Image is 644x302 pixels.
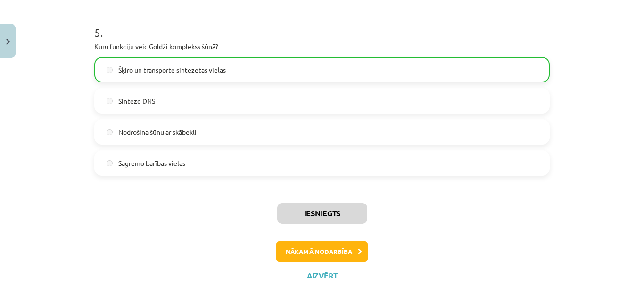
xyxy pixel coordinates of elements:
[118,158,185,168] span: Sagremo barības vielas
[304,271,340,280] button: Aizvērt
[6,39,10,45] img: icon-close-lesson-0947bae3869378f0d4975bcd49f059093ad1ed9edebbc8119c70593378902aed.svg
[107,67,113,73] input: Šķiro un transportē sintezētās vielas
[118,65,226,75] span: Šķiro un transportē sintezētās vielas
[94,41,550,51] p: Kuru funkciju veic Goldži komplekss šūnā?
[118,96,155,106] span: Sintezē DNS
[107,98,113,104] input: Sintezē DNS
[277,203,367,224] button: Iesniegts
[107,129,113,135] input: Nodrošina šūnu ar skābekli
[94,9,550,39] h1: 5 .
[118,127,197,137] span: Nodrošina šūnu ar skābekli
[107,160,113,166] input: Sagremo barības vielas
[276,241,368,262] button: Nākamā nodarbība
